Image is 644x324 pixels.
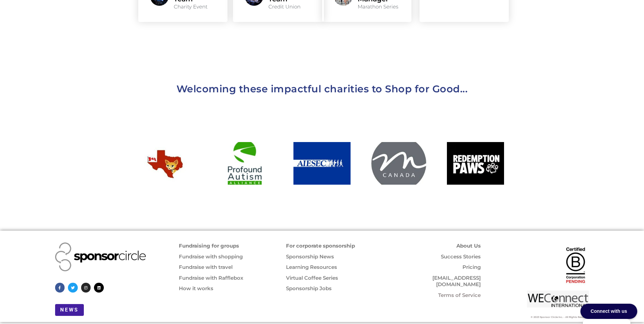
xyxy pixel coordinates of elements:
img: we connect [527,291,589,307]
a: Sponsorship Jobs [286,285,332,292]
h2: Welcoming these impactful charities to Shop for Good... [129,80,515,97]
a: Fundraise with Rafflebox [179,275,243,281]
a: © 2023 Sponsor Circle Inc. - All Rights Reserved [531,316,589,319]
a: Sponsorship News [286,253,334,260]
a: Fundraising for groups [179,242,239,249]
a: Success Stories [441,253,481,260]
a: Fundraise with travel [179,264,233,270]
a: NEWS [55,304,84,316]
a: Fundraise with shopping [179,253,243,260]
a: Pricing [462,264,481,270]
span: NEWS [60,307,79,313]
a: [EMAIL_ADDRESS][DOMAIN_NAME] [432,275,481,288]
div: Marathon Series [358,4,400,9]
a: About Us [456,242,481,249]
div: Charity Event [174,4,216,9]
a: Terms of Service [438,292,481,298]
img: Sponsor Circle logo [55,242,146,271]
div: Credit Union [268,4,312,9]
a: Virtual Coffee Series [286,275,338,281]
a: For corporate sponsorship [286,242,355,249]
a: Learning Resources [286,264,337,270]
a: How it works [179,285,213,292]
div: Connect with us [580,304,637,319]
